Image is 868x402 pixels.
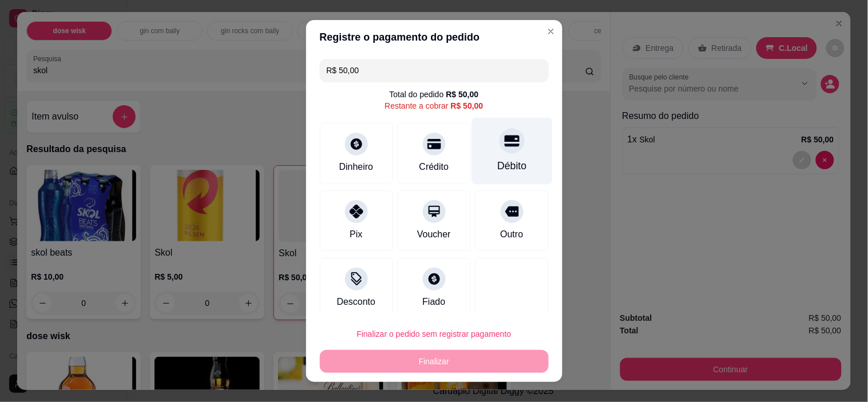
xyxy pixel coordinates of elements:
header: Registre o pagamento do pedido [306,20,562,54]
div: Voucher [417,228,451,241]
div: Total do pedido [390,89,479,100]
div: Desconto [337,295,376,309]
div: R$ 50,00 [451,100,483,112]
div: Crédito [419,160,449,174]
div: Outro [500,228,523,241]
button: Close [542,22,560,41]
div: Restante a cobrar [385,100,483,112]
div: Pix [350,228,362,241]
button: Finalizar o pedido sem registrar pagamento [320,323,549,345]
div: Fiado [422,295,445,309]
input: Ex.: hambúrguer de cordeiro [327,59,542,82]
div: Débito [497,158,526,173]
div: Dinheiro [339,160,374,174]
div: R$ 50,00 [446,89,479,100]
